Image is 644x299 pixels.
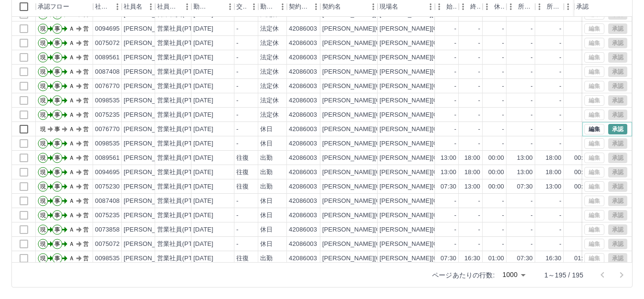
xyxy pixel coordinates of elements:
[54,126,60,133] text: 事
[236,111,238,120] div: -
[40,54,46,61] text: 現
[608,124,627,134] button: 承認
[454,111,456,120] div: -
[193,182,213,191] div: [DATE]
[40,25,46,32] text: 現
[95,39,120,48] div: 0075072
[560,53,561,62] div: -
[322,67,440,77] div: [PERSON_NAME][GEOGRAPHIC_DATA]
[54,198,60,204] text: 事
[236,96,238,105] div: -
[54,97,60,104] text: 事
[478,125,480,134] div: -
[478,67,480,77] div: -
[560,211,561,220] div: -
[531,96,533,105] div: -
[157,53,207,62] div: 営業社員(PT契約)
[478,211,480,220] div: -
[95,96,120,105] div: 0098535
[69,155,74,161] text: Ａ
[322,82,440,91] div: [PERSON_NAME][GEOGRAPHIC_DATA]
[478,53,480,62] div: -
[488,168,504,177] div: 00:00
[83,183,89,190] text: 営
[83,83,89,89] text: 営
[157,82,207,91] div: 営業社員(PT契約)
[465,168,480,177] div: 18:00
[193,139,213,148] div: [DATE]
[322,211,440,220] div: [PERSON_NAME][GEOGRAPHIC_DATA]
[465,182,480,191] div: 13:00
[574,182,590,191] div: 00:00
[83,140,89,147] text: 営
[260,168,273,177] div: 出勤
[322,154,440,163] div: [PERSON_NAME][GEOGRAPHIC_DATA]
[441,168,456,177] div: 13:00
[478,39,480,48] div: -
[236,168,249,177] div: 往復
[502,53,504,62] div: -
[193,111,213,120] div: [DATE]
[124,125,176,134] div: [PERSON_NAME]
[322,111,440,120] div: [PERSON_NAME][GEOGRAPHIC_DATA]
[193,211,213,220] div: [DATE]
[574,154,590,163] div: 00:00
[546,182,561,191] div: 13:00
[124,111,176,120] div: [PERSON_NAME]
[465,154,480,163] div: 18:00
[236,24,238,33] div: -
[517,154,533,163] div: 13:00
[69,83,74,89] text: Ａ
[236,125,238,134] div: -
[236,139,238,148] div: -
[531,67,533,77] div: -
[69,68,74,75] text: Ａ
[289,82,317,91] div: 42086003
[95,211,120,220] div: 0075235
[584,124,604,134] button: 編集
[124,82,176,91] div: [PERSON_NAME]
[54,83,60,89] text: 事
[454,96,456,105] div: -
[157,67,207,77] div: 営業社員(PT契約)
[454,211,456,220] div: -
[546,168,561,177] div: 18:00
[40,111,46,118] text: 現
[380,197,535,206] div: [PERSON_NAME][GEOGRAPHIC_DATA]寄学童保育室
[488,154,504,163] div: 00:00
[95,67,120,77] div: 0087408
[260,139,273,148] div: 休日
[54,111,60,118] text: 事
[380,139,535,148] div: [PERSON_NAME][GEOGRAPHIC_DATA]寄学童保育室
[380,211,535,220] div: [PERSON_NAME][GEOGRAPHIC_DATA]寄学童保育室
[124,168,176,177] div: [PERSON_NAME]
[289,67,317,77] div: 42086003
[260,125,273,134] div: 休日
[454,24,456,33] div: -
[322,39,440,48] div: [PERSON_NAME][GEOGRAPHIC_DATA]
[531,197,533,206] div: -
[83,97,89,104] text: 営
[380,82,535,91] div: [PERSON_NAME][GEOGRAPHIC_DATA]寄学童保育室
[502,24,504,33] div: -
[69,198,74,204] text: Ａ
[69,169,74,176] text: Ａ
[124,154,176,163] div: [PERSON_NAME]
[95,53,120,62] div: 0089561
[54,25,60,32] text: 事
[260,67,279,77] div: 法定休
[124,96,176,105] div: [PERSON_NAME]
[95,197,120,206] div: 0087408
[322,197,440,206] div: [PERSON_NAME][GEOGRAPHIC_DATA]
[236,82,238,91] div: -
[322,139,440,148] div: [PERSON_NAME][GEOGRAPHIC_DATA]
[560,39,561,48] div: -
[54,140,60,147] text: 事
[40,83,46,89] text: 現
[95,82,120,91] div: 0076770
[380,39,535,48] div: [PERSON_NAME][GEOGRAPHIC_DATA]寄学童保育室
[380,182,535,191] div: [PERSON_NAME][GEOGRAPHIC_DATA]寄学童保育室
[260,197,273,206] div: 休日
[454,67,456,77] div: -
[157,96,207,105] div: 営業社員(PT契約)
